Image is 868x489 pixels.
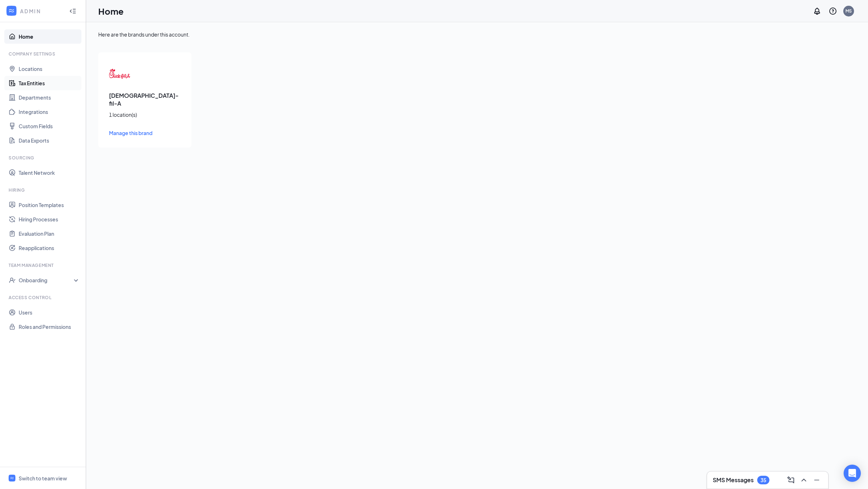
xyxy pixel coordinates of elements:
[8,7,15,14] svg: WorkstreamLogo
[109,130,152,136] span: Manage this brand
[19,226,80,241] a: Evaluation Plan
[811,474,822,486] button: Minimize
[19,166,80,180] a: Talent Network
[20,8,63,15] div: ADMIN
[9,51,79,57] div: Company Settings
[19,277,74,284] div: Onboarding
[713,476,754,484] h3: SMS Messages
[109,63,131,85] img: Chick-fil-A logo
[109,111,181,118] div: 1 location(s)
[98,31,856,38] div: Here are the brands under this account.
[844,465,861,482] div: Open Intercom Messenger
[785,474,797,486] button: ComposeMessage
[19,475,67,482] div: Switch to team view
[812,476,821,484] svg: Minimize
[109,92,181,107] h3: [DEMOGRAPHIC_DATA]-fil-A
[19,212,80,226] a: Hiring Processes
[798,474,810,486] button: ChevronUp
[19,105,80,119] a: Integrations
[813,7,821,15] svg: Notifications
[19,119,80,133] a: Custom Fields
[69,8,76,15] svg: Collapse
[9,294,79,301] div: Access control
[845,8,852,14] div: MS
[9,262,79,268] div: Team Management
[10,476,14,480] svg: WorkstreamLogo
[19,320,80,334] a: Roles and Permissions
[19,29,80,44] a: Home
[800,476,808,484] svg: ChevronUp
[19,241,80,255] a: Reapplications
[9,187,79,193] div: Hiring
[9,155,79,161] div: Sourcing
[98,5,124,17] h1: Home
[9,277,16,284] svg: UserCheck
[19,305,80,320] a: Users
[109,129,181,137] a: Manage this brand
[19,133,80,148] a: Data Exports
[787,476,795,484] svg: ComposeMessage
[829,7,837,15] svg: QuestionInfo
[19,198,80,212] a: Position Templates
[19,76,80,90] a: Tax Entities
[19,90,80,105] a: Departments
[760,477,766,483] div: 35
[19,62,80,76] a: Locations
